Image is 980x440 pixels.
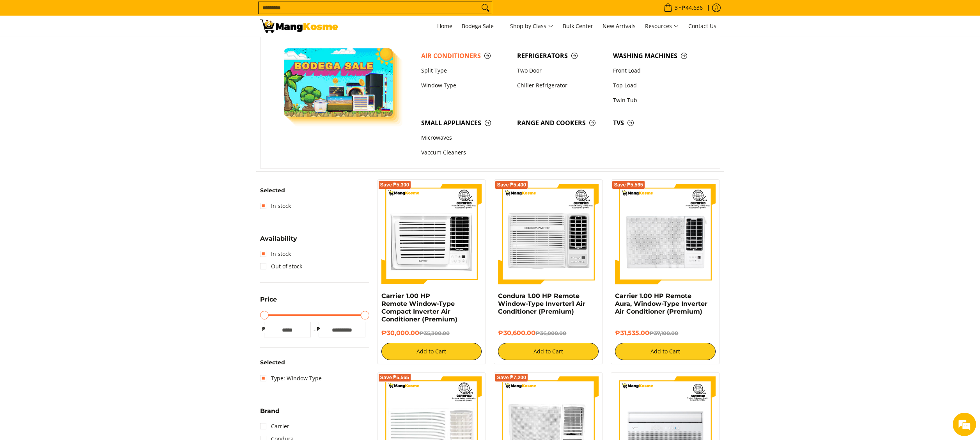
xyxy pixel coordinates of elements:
span: Availability [260,236,297,242]
button: Search [479,2,492,14]
span: • [661,4,705,12]
a: Small Appliances [417,115,513,130]
h6: Selected [260,359,369,366]
summary: Open [260,296,277,309]
h6: ₱31,535.00 [615,329,716,337]
h6: ₱30,000.00 [381,329,482,337]
span: Save ₱5,565 [614,183,643,187]
a: Bulk Center [559,16,597,37]
del: ₱35,300.00 [419,330,450,336]
span: New Arrivals [603,22,636,30]
a: Range and Cookers [513,115,609,130]
span: Small Appliances [421,118,509,128]
span: Brand [260,408,280,414]
a: Shop by Class [506,16,557,37]
span: Washing Machines [613,51,701,61]
del: ₱36,000.00 [535,330,566,336]
button: Add to Cart [615,343,716,360]
a: Window Type [417,78,513,93]
span: Save ₱5,400 [497,183,526,187]
span: ₱ [315,325,323,333]
a: Carrier 1.00 HP Remote Aura, Window-Type Inverter Air Conditioner (Premium) [615,292,707,315]
span: Save ₱5,300 [380,183,409,187]
span: Range and Cookers [517,118,605,128]
img: Carrier 1.00 HP Remote Window-Type Compact Inverter Air Conditioner (Premium) [381,184,482,284]
a: Twin Tub [609,93,705,108]
span: Home [437,22,452,30]
a: New Arrivals [599,16,640,37]
a: Type: Window Type [260,372,322,385]
a: Washing Machines [609,48,705,63]
span: ₱44,636 [681,5,704,11]
a: Two Door [513,63,609,78]
img: Bodega Sale [284,48,393,117]
a: TVs [609,115,705,130]
a: Microwaves [417,131,513,145]
img: Condura 1.00 HP Remote Window-Type Inverter1 Air Conditioner (Premium) [498,184,599,284]
span: Shop by Class [510,21,553,31]
span: Price [260,296,277,303]
del: ₱37,100.00 [649,330,678,336]
span: Refrigerators [517,51,605,61]
nav: Main Menu [346,16,720,37]
a: Chiller Refrigerator [513,78,609,93]
a: Air Conditioners [417,48,513,63]
a: In stock [260,248,291,260]
span: Air Conditioners [421,51,509,61]
a: Bodega Sale [458,16,505,37]
span: Bodega Sale [462,21,501,31]
a: Resources [641,16,683,37]
span: Save ₱5,565 [380,375,409,380]
button: Add to Cart [498,343,599,360]
a: In stock [260,200,291,212]
a: Home [433,16,456,37]
span: ₱ [260,325,268,333]
button: Add to Cart [381,343,482,360]
a: Contact Us [684,16,720,37]
a: Top Load [609,78,705,93]
h6: ₱30,600.00 [498,329,599,337]
summary: Open [260,408,280,420]
a: Split Type [417,63,513,78]
a: Out of stock [260,260,302,273]
a: Carrier 1.00 HP Remote Window-Type Compact Inverter Air Conditioner (Premium) [381,292,457,323]
a: Condura 1.00 HP Remote Window-Type Inverter1 Air Conditioner (Premium) [498,292,585,315]
span: TVs [613,118,701,128]
span: Bulk Center [563,22,593,30]
a: Refrigerators [513,48,609,63]
img: Carrier 1.00 HP Remote Aura, Window-Type Inverter Air Conditioner (Premium) [615,184,716,284]
span: 3 [673,5,679,11]
img: Bodega Sale Aircon l Mang Kosme: Home Appliances Warehouse Sale Window Type | Page 2 [260,20,338,33]
h6: Selected [260,187,369,194]
span: Contact Us [688,22,716,30]
a: Carrier [260,420,289,433]
a: Vaccum Cleaners [417,145,513,160]
span: Resources [645,21,679,31]
summary: Open [260,236,297,248]
a: Front Load [609,63,705,78]
span: Save ₱7,200 [497,375,526,380]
